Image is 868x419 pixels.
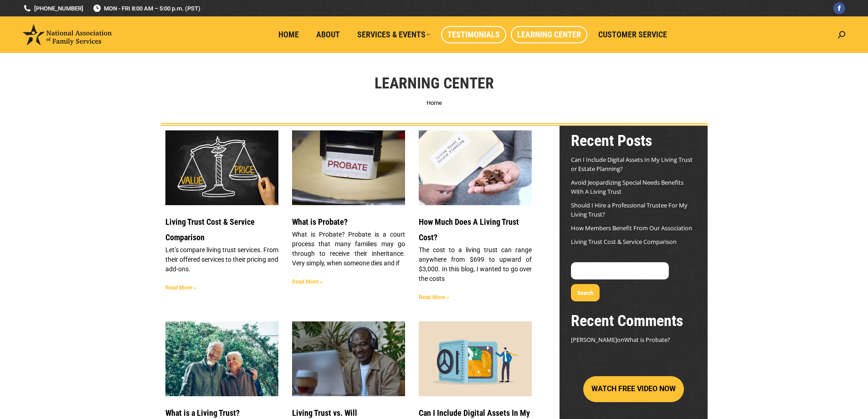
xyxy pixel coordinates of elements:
[571,310,696,331] h2: Recent Comments
[375,73,494,93] h1: Learning Center
[571,284,600,301] button: Search
[292,130,405,205] a: What is Probate?
[316,30,340,40] span: About
[165,285,196,291] a: Read more about Living Trust Cost & Service Comparison
[92,4,200,13] span: MON - FRI 8:00 AM – 5:00 p.m. (PST)
[292,230,405,268] p: What is Probate? Probate is a court process that many families may go through to receive their in...
[292,217,348,227] a: What is Probate?
[833,2,845,14] a: Facebook page opens in new window
[292,279,323,285] a: Read more about What is Probate?
[165,408,240,418] a: What is a Living Trust?
[583,385,684,393] a: WATCH FREE VIDEO NOW
[418,321,533,397] img: Secure Your DIgital Assets
[292,321,405,396] a: LIVING TRUST VS. WILL
[23,24,112,45] img: National Association of Family Services
[426,99,442,106] a: Home
[165,217,255,242] a: Living Trust Cost & Service Comparison
[571,201,688,218] a: Should I Hire a Professional Trustee For My Living Trust?
[583,376,684,402] button: WATCH FREE VIDEO NOW
[571,130,696,150] h2: Recent Posts
[571,336,617,344] span: [PERSON_NAME]
[165,321,278,396] a: Header Image Happy Family. WHAT IS A LIVING TRUST?
[571,335,696,344] footer: on
[357,30,430,40] span: Services & Events
[419,130,532,205] a: Living Trust Cost
[517,30,581,40] span: Learning Center
[571,224,692,232] a: How Members Benefit From Our Association
[571,178,683,196] a: Avoid Jeopardizing Special Needs Benefits With A Living Trust
[571,155,693,173] a: Can I Include Digital Assets In My Living Trust or Estate Planning?
[164,321,279,397] img: Header Image Happy Family. WHAT IS A LIVING TRUST?
[291,321,406,397] img: LIVING TRUST VS. WILL
[447,30,500,40] span: Testimonials
[419,217,519,242] a: How Much Does A Living Trust Cost?
[291,130,406,206] img: What is Probate?
[272,26,305,43] a: Home
[598,30,667,40] span: Customer Service
[511,26,587,43] a: Learning Center
[23,4,83,13] a: [PHONE_NUMBER]
[624,336,670,344] a: What is Probate?
[164,130,279,206] img: Living Trust Service and Price Comparison Blog Image
[165,130,278,205] a: Living Trust Service and Price Comparison Blog Image
[441,26,506,43] a: Testimonials
[278,30,299,40] span: Home
[292,408,357,418] a: Living Trust vs. Will
[419,321,532,396] a: Secure Your DIgital Assets
[310,26,346,43] a: About
[419,294,449,300] a: Read more about How Much Does A Living Trust Cost?
[571,238,677,246] a: Living Trust Cost & Service Comparison
[165,245,278,274] p: Let’s compare living trust services. From their offered services to their pricing and add-ons.
[419,245,532,284] p: The cost to a living trust can range anywhere from $699 to upward of $3,000. In this blog, I want...
[418,124,533,211] img: Living Trust Cost
[592,26,673,43] a: Customer Service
